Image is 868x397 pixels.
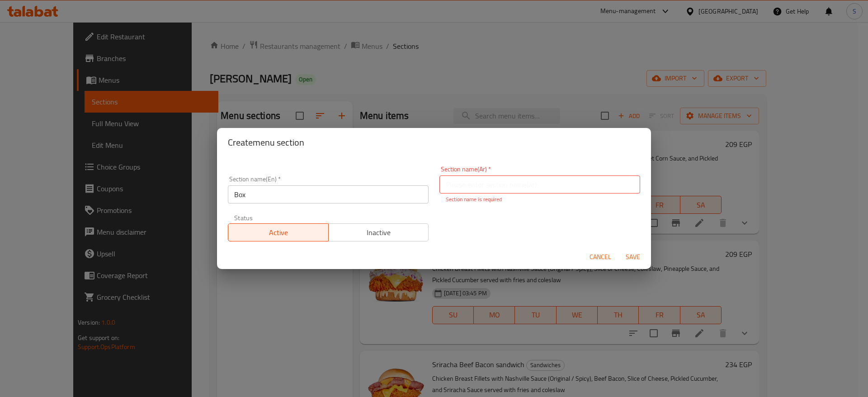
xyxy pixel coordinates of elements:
span: Active [232,226,325,239]
button: Inactive [328,223,429,241]
span: Cancel [590,251,611,263]
p: Section name is required [446,195,634,203]
span: Save [622,251,644,263]
span: Inactive [332,226,425,239]
button: Cancel [586,249,615,265]
input: Please enter section name(ar) [439,175,640,194]
h2: Create menu section [228,135,640,150]
button: Save [618,249,647,265]
input: Please enter section name(en) [228,185,429,203]
button: Active [228,223,329,241]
